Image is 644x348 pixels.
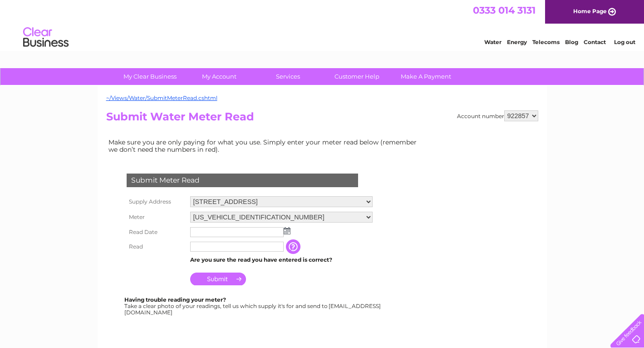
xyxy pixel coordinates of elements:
input: Submit [190,273,246,285]
td: Are you sure the read you have entered is correct? [188,254,375,266]
th: Meter [124,209,188,225]
a: Customer Help [320,68,394,85]
div: Take a clear photo of your readings, tell us which supply it's for and send to [EMAIL_ADDRESS][DO... [124,297,382,315]
th: Supply Address [124,194,188,209]
a: ~/Views/Water/SubmitMeterRead.cshtml [106,94,217,101]
input: Information [286,239,302,254]
img: logo.png [23,24,69,51]
a: My Clear Business [113,68,187,85]
a: Blog [565,39,578,45]
td: Make sure you are only paying for what you use. Simply enter your meter read below (remember we d... [106,136,424,155]
a: Telecoms [532,39,560,45]
th: Read Date [124,225,188,239]
th: Read [124,239,188,254]
a: My Account [182,68,256,85]
a: 0333 014 3131 [473,5,536,16]
b: Having trouble reading your meter? [124,296,226,303]
a: Services [251,68,325,85]
a: Contact [584,39,606,45]
div: Account number [457,110,538,121]
a: Water [484,39,501,45]
a: Log out [614,39,635,45]
a: Make A Payment [388,68,463,85]
a: Energy [507,39,527,45]
div: Clear Business is a trading name of Verastar Limited (registered in [GEOGRAPHIC_DATA] No. 3667643... [108,5,537,44]
img: ... [284,227,290,234]
div: Submit Meter Read [127,174,358,187]
h2: Submit Water Meter Read [106,110,538,128]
